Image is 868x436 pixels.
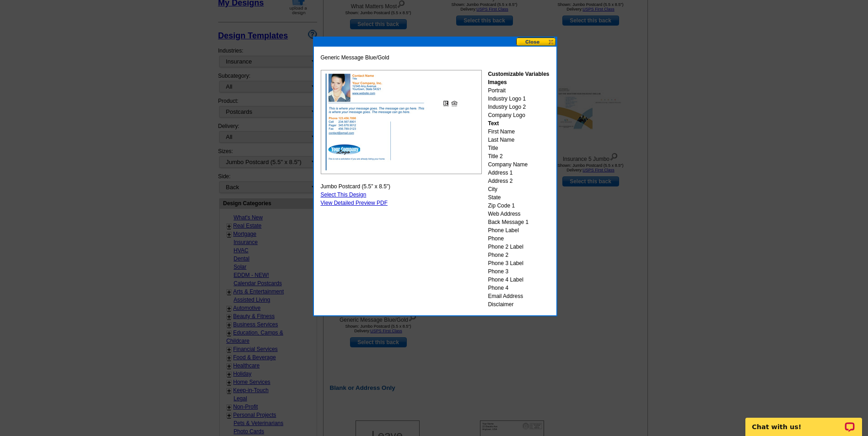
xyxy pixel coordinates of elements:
iframe: LiveChat chat widget [739,407,868,436]
span: Generic Message Blue/Gold [321,53,389,62]
a: Select This Design [321,191,367,198]
div: Portrait Industry Logo 1 Industry Logo 2 Company Logo First Name Last Name Title Title 2 Company ... [488,70,549,308]
span: Jumbo Postcard (5.5" x 8.5") [321,182,391,191]
strong: Images [488,79,507,85]
strong: Customizable Variables [488,71,549,77]
a: View Detailed Preview PDF [321,200,388,206]
strong: Text [488,120,499,127]
img: PC8backJ.jpg [321,70,482,174]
